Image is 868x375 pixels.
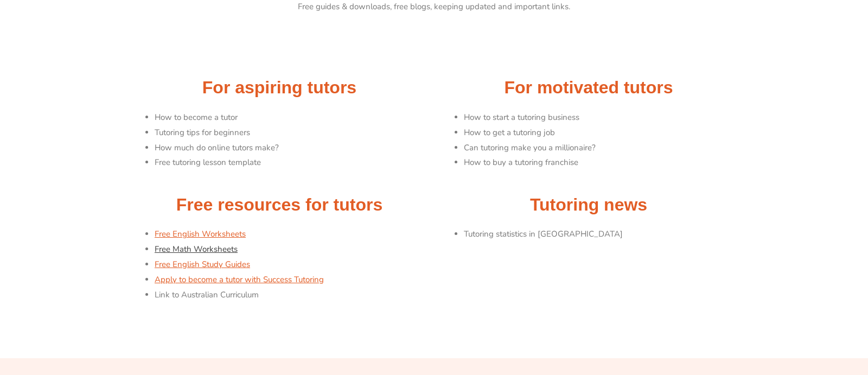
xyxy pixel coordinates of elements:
li: How to start a tutoring business [464,110,738,125]
li: How to buy a tutoring franchise [464,155,738,170]
iframe: Chat Widget [682,252,868,375]
a: Apply to become a tutor with Success Tutoring [155,274,324,285]
h2: Free resources for tutors [130,194,429,217]
li: Tutoring tips for beginners [155,125,429,141]
h2: Tutoring news [439,194,738,217]
a: Free English Study Guides [155,259,250,270]
li: Tutoring statistics in [GEOGRAPHIC_DATA] [464,227,738,242]
li: Link to Australian Curriculum [155,288,429,303]
li: Can tutoring make you a millionaire? [464,141,738,156]
li: How to become a tutor [155,110,429,125]
li: Free tutoring lesson template [155,155,429,170]
a: Free Math Worksheets [155,244,238,255]
li: How to get a tutoring job [464,125,738,141]
li: How much do online tutors make? [155,141,429,156]
a: Free English Worksheets [155,228,246,239]
h2: For motivated tutors [439,77,738,99]
h2: For aspiring tutors [130,77,429,99]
